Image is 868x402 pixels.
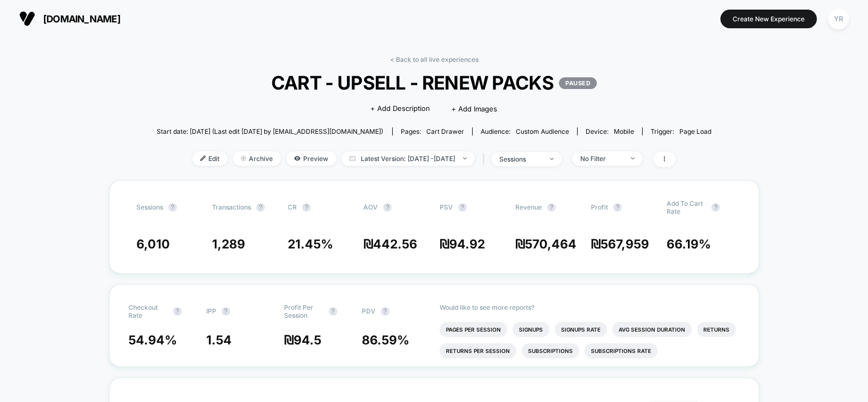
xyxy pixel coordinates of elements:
li: Avg Session Duration [612,322,692,337]
span: 1,289 [212,237,245,252]
button: ? [256,203,265,212]
button: ? [168,203,177,212]
img: Visually logo [19,11,35,27]
span: ₪ [284,333,321,348]
p: PAUSED [559,77,597,89]
span: 21.45 % [288,237,333,252]
span: 86.59 % [362,333,409,348]
span: Profit [591,203,608,211]
div: Pages: [401,127,464,135]
div: YR [828,9,849,29]
div: Trigger: [651,127,711,135]
span: Edit [192,151,228,166]
span: PSV [440,203,453,211]
div: No Filter [580,155,623,163]
img: end [463,157,467,159]
span: mobile [614,127,634,135]
button: ? [458,203,467,212]
span: PDV [362,307,376,315]
button: ? [381,307,390,316]
button: ? [329,307,337,316]
span: 1.54 [206,333,232,348]
span: 6,010 [136,237,170,252]
span: Sessions [136,203,163,211]
a: < Back to all live experiences [390,55,478,63]
span: Revenue [515,203,542,211]
span: IPP [206,307,216,315]
span: Page Load [679,127,711,135]
button: [DOMAIN_NAME] [16,10,124,27]
span: Start date: [DATE] (Last edit [DATE] by [EMAIL_ADDRESS][DOMAIN_NAME]) [157,127,383,135]
div: Audience: [481,127,569,135]
span: | [480,151,491,167]
span: 94.5 [294,333,321,348]
span: Transactions [212,203,251,211]
button: ? [302,203,311,212]
span: ₪ [515,237,577,252]
span: ₪ [591,237,649,252]
li: Returns Per Session [440,343,516,358]
span: Add To Cart Rate [667,199,706,215]
li: Signups Rate [555,322,607,337]
li: Subscriptions [522,343,579,358]
span: 54.94 % [128,333,177,348]
button: ? [547,203,556,212]
span: Custom Audience [516,127,569,135]
span: 567,959 [601,237,649,252]
button: ? [383,203,392,212]
img: calendar [350,156,355,161]
button: ? [613,203,622,212]
span: + Add Description [370,103,430,114]
img: end [241,156,246,161]
li: Signups [513,322,549,337]
button: ? [173,307,182,316]
li: Subscriptions Rate [585,343,658,358]
span: ₪ [440,237,485,252]
span: Latest Version: [DATE] - [DATE] [342,151,475,166]
span: 94.92 [449,237,485,252]
span: Profit Per Session [284,303,323,319]
span: 442.56 [373,237,417,252]
img: end [631,157,635,159]
span: 66.19 % [667,237,711,252]
button: YR [825,8,852,30]
span: Preview [286,151,336,166]
img: end [550,158,554,160]
button: ? [222,307,230,316]
li: Pages Per Session [440,322,507,337]
span: CART - UPSELL - RENEW PACKS [184,71,684,94]
button: ? [711,203,720,212]
span: Device: [577,127,642,135]
span: Archive [233,151,281,166]
p: Would like to see more reports? [440,303,740,311]
button: Create New Experience [720,10,817,28]
span: [DOMAIN_NAME] [43,13,120,25]
span: CR [288,203,297,211]
span: AOV [363,203,378,211]
li: Returns [697,322,736,337]
span: Checkout Rate [128,303,168,319]
span: ₪ [363,237,417,252]
div: sessions [499,155,542,163]
span: 570,464 [525,237,577,252]
span: + Add Images [451,104,497,113]
span: cart drawer [426,127,464,135]
img: edit [200,156,206,161]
